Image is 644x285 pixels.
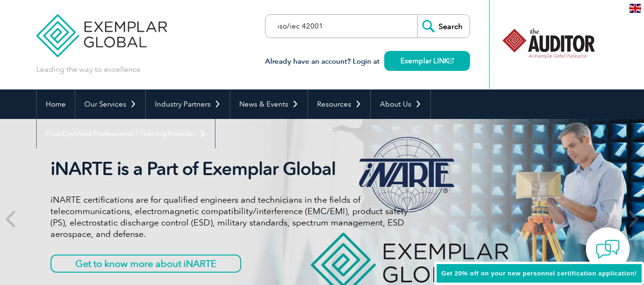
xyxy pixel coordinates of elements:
[629,4,641,13] img: en
[51,255,241,273] a: Get to know more about iNARTE
[146,89,230,119] a: Industry Partners
[37,119,215,148] a: Find Certified Professional / Training Provider
[417,15,470,38] input: Search
[230,89,307,119] a: News & Events
[371,89,430,119] a: About Us
[449,58,454,63] img: open_square.png
[36,64,141,75] p: Leading the way to excellence
[265,56,470,68] h3: Already have an account? Login at
[596,237,620,261] img: contact-chat.png
[75,89,145,119] a: Our Services
[37,89,75,119] a: Home
[51,194,408,240] p: iNARTE certifications are for qualified engineers and technicians in the fields of telecommunicat...
[308,89,370,119] a: Resources
[384,51,470,71] a: Exemplar LINK
[441,270,637,277] span: Get 20% off on your new personnel certification application!
[51,158,408,180] h2: iNARTE is a Part of Exemplar Global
